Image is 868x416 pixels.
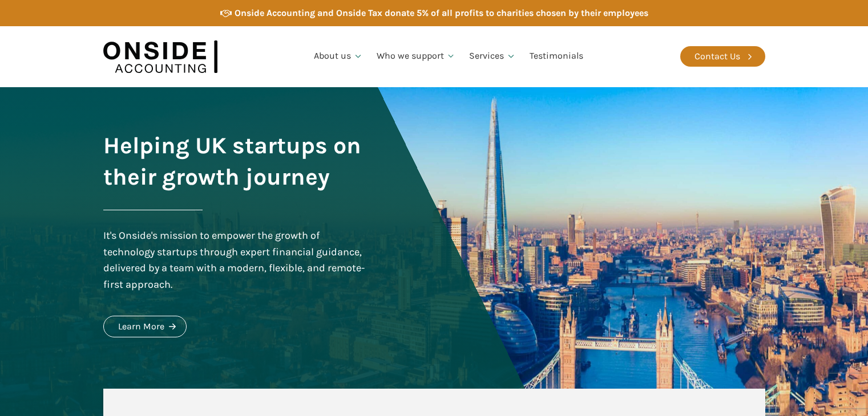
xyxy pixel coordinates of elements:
a: Learn More [103,316,187,337]
div: Contact Us [695,49,740,64]
a: About us [307,37,370,76]
a: Who we support [370,37,463,76]
a: Services [462,37,523,76]
img: Onside Accounting [103,35,217,79]
h1: Helping UK startups on their growth journey [103,130,368,193]
div: It's Onside's mission to empower the growth of technology startups through expert financial guida... [103,227,368,293]
div: Learn More [118,319,164,334]
a: Contact Us [680,46,765,67]
a: Testimonials [523,37,590,76]
div: Onside Accounting and Onside Tax donate 5% of all profits to charities chosen by their employees [235,6,648,21]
